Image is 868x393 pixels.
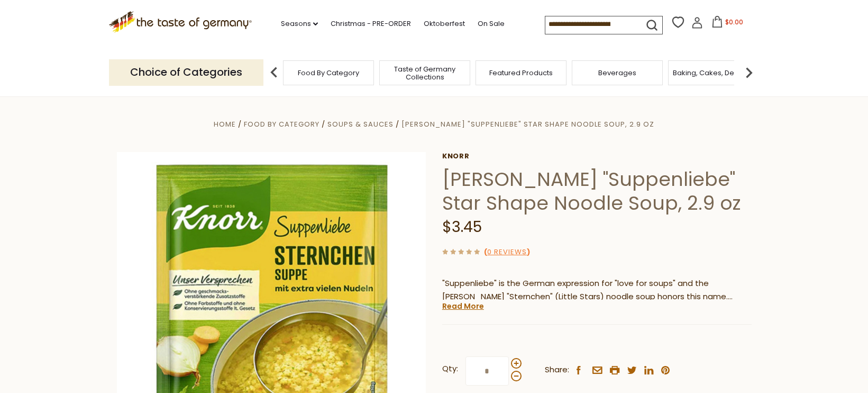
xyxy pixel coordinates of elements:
[442,217,482,237] span: $3.45
[424,18,465,30] a: Oktoberfest
[281,18,318,30] a: Seasons
[298,69,359,77] a: Food By Category
[738,62,760,83] img: next arrow
[487,247,527,258] a: 0 Reviews
[382,65,467,81] a: Taste of Germany Collections
[214,119,236,129] a: Home
[442,301,484,311] a: Read More
[478,18,505,30] a: On Sale
[705,16,750,32] button: $0.00
[442,277,752,303] p: "Suppenliebe" is the German expression for "love for soups" and the [PERSON_NAME] "Sternchen" (Li...
[327,119,394,129] a: Soups & Sauces
[442,152,752,160] a: Knorr
[484,247,530,257] span: ( )
[489,69,553,77] a: Featured Products
[109,59,263,85] p: Choice of Categories
[244,119,319,129] a: Food By Category
[598,69,636,77] a: Beverages
[442,167,752,215] h1: [PERSON_NAME] "Suppenliebe" Star Shape Noodle Soup, 2.9 oz
[465,356,509,386] input: Qty:
[673,69,755,77] a: Baking, Cakes, Desserts
[263,62,285,83] img: previous arrow
[442,362,458,376] strong: Qty:
[331,18,411,30] a: Christmas - PRE-ORDER
[545,363,569,377] span: Share:
[725,17,743,26] span: $0.00
[401,119,654,129] a: [PERSON_NAME] "Suppenliebe" Star Shape Noodle Soup, 2.9 oz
